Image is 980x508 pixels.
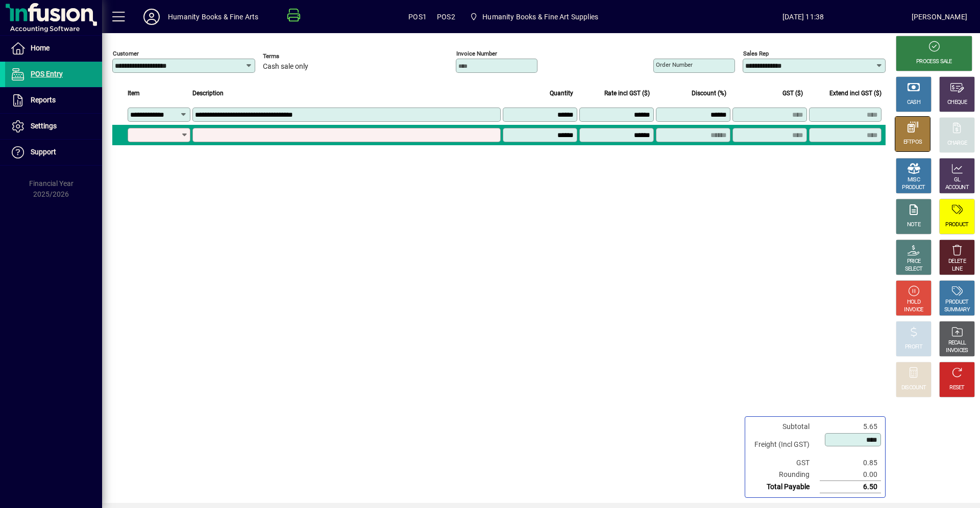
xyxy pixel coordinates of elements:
td: Subtotal [749,421,820,433]
div: DISCOUNT [901,384,926,392]
div: RESET [949,384,965,392]
span: Humanity Books & Fine Art Supplies [465,8,602,26]
span: Description [192,88,224,99]
span: Home [31,44,50,52]
td: Freight (Incl GST) [749,433,820,457]
span: Discount (%) [692,88,726,99]
span: Rate incl GST ($) [604,88,650,99]
div: CHARGE [947,140,967,147]
a: Reports [5,88,102,113]
div: LINE [952,265,962,273]
span: Reports [31,96,56,104]
span: POS2 [437,9,455,25]
mat-label: Order number [656,61,693,68]
td: 6.50 [820,481,881,493]
div: CASH [907,99,920,106]
div: PRODUCT [945,299,968,306]
a: Support [5,140,102,165]
button: Profile [135,8,168,26]
div: DELETE [948,258,966,265]
td: 0.00 [820,469,881,481]
span: Quantity [550,88,573,99]
mat-label: Sales rep [743,50,769,57]
div: SUMMARY [944,306,970,314]
div: PRODUCT [945,221,968,229]
a: Home [5,36,102,61]
div: CHEQUE [947,99,967,106]
span: Humanity Books & Fine Art Supplies [482,9,598,25]
div: INVOICE [904,306,923,314]
span: Terms [263,53,324,60]
div: ACCOUNT [945,184,969,192]
div: PRODUCT [902,184,925,192]
span: [DATE] 11:38 [695,9,912,25]
div: GL [954,176,961,184]
td: 0.85 [820,457,881,469]
span: POS Entry [31,70,63,78]
span: Extend incl GST ($) [829,88,881,99]
td: Rounding [749,469,820,481]
span: Support [31,148,56,156]
span: POS1 [408,9,427,25]
span: GST ($) [782,88,803,99]
span: Settings [31,122,57,130]
td: 5.65 [820,421,881,433]
div: [PERSON_NAME] [912,9,967,25]
div: RECALL [948,339,966,347]
mat-label: Customer [113,50,139,57]
div: SELECT [905,265,923,273]
div: INVOICES [946,347,968,355]
span: Item [128,88,140,99]
td: Total Payable [749,481,820,493]
div: PROFIT [905,343,922,351]
div: NOTE [907,221,920,229]
div: EFTPOS [903,139,922,146]
div: MISC [908,176,920,184]
td: GST [749,457,820,469]
a: Settings [5,114,102,139]
div: PRICE [907,258,921,265]
div: HOLD [907,299,920,306]
span: Cash sale only [263,63,308,71]
div: PROCESS SALE [916,58,952,66]
div: Humanity Books & Fine Arts [168,9,259,25]
mat-label: Invoice number [456,50,497,57]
